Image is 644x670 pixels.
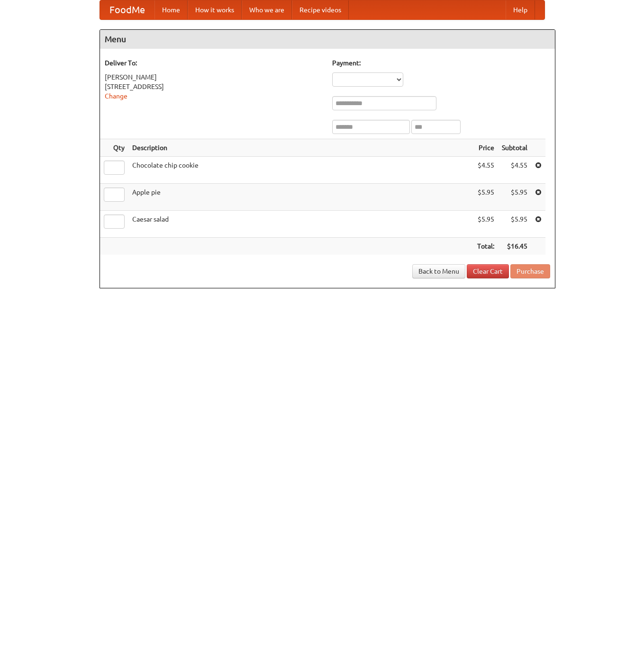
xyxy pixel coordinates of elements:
[105,92,127,100] a: Change
[100,0,154,19] a: FoodMe
[498,184,531,211] td: $5.95
[498,139,531,157] th: Subtotal
[128,139,473,157] th: Description
[128,157,473,184] td: Chocolate chip cookie
[467,264,509,278] a: Clear Cart
[498,157,531,184] td: $4.55
[128,184,473,211] td: Apple pie
[242,0,292,19] a: Who we are
[510,264,550,278] button: Purchase
[473,139,498,157] th: Price
[473,184,498,211] td: $5.95
[105,58,323,68] h5: Deliver To:
[473,211,498,238] td: $5.95
[105,82,323,91] div: [STREET_ADDRESS]
[100,139,128,157] th: Qty
[332,58,550,68] h5: Payment:
[506,0,535,19] a: Help
[412,264,465,278] a: Back to Menu
[128,211,473,238] td: Caesar salad
[473,157,498,184] td: $4.55
[292,0,349,19] a: Recipe videos
[100,30,555,49] h4: Menu
[154,0,188,19] a: Home
[498,211,531,238] td: $5.95
[105,72,323,82] div: [PERSON_NAME]
[473,238,498,255] th: Total:
[188,0,242,19] a: How it works
[498,238,531,255] th: $16.45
